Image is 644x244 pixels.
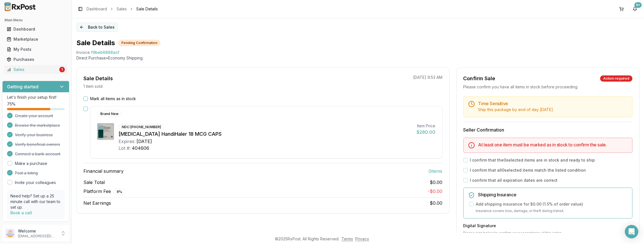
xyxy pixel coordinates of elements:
[117,6,127,12] a: Sales
[90,96,136,102] label: Mark all items as in stock
[470,157,595,163] label: I confirm that the 0 selected items are in stock and ready to ship
[76,55,640,61] p: Direct Purchase • Economy Shipping
[430,179,443,186] span: $0.00
[417,123,436,129] div: Item Price
[83,75,113,82] div: Sale Details
[2,45,69,54] button: My Posts
[83,84,103,89] p: 1 item sold
[342,236,353,241] a: Terms
[7,47,65,52] div: My Posts
[132,145,149,151] div: 404606
[4,18,67,22] h2: Main Menu
[476,208,628,214] p: Insurance covers loss, damage, or theft during transit.
[463,75,495,82] div: Confirm Sale
[15,170,38,176] span: Post a listing
[15,132,53,138] span: Verify your business
[119,130,412,138] div: [MEDICAL_DATA] HandiHaler 18 MCG CAPS
[76,23,118,32] button: Back to Sales
[76,38,115,47] h1: Sale Details
[430,200,443,206] span: $0.00
[83,200,111,206] span: Net Earnings
[4,24,67,34] a: Dashboard
[2,35,69,44] button: Marketplace
[7,67,58,72] div: Sales
[119,145,131,151] div: Lot #:
[10,193,61,210] p: Need help? Set up a 25 minute call with our team to set up.
[463,223,632,229] h3: Digital Signature
[463,84,632,90] div: Please confirm you have all items in stock before proceeding
[10,210,32,215] a: Book a call
[4,34,67,44] a: Marketplace
[83,188,125,195] span: Platform Fee
[7,83,38,90] h3: Getting started
[83,168,124,174] span: Financial summary
[600,75,632,82] div: Action required
[136,138,152,145] div: [DATE]
[470,167,586,173] label: I confirm that all 0 selected items match the listed condition
[15,123,60,128] span: Browse the marketplace
[478,101,628,106] h5: Time Sensitive
[87,6,158,12] nav: breadcrumb
[87,6,107,12] a: Dashboard
[413,75,443,80] p: [DATE] 9:53 AM
[417,129,436,135] div: $280.00
[2,55,69,64] button: Purchases
[463,231,632,235] p: Please sign below to confirm your acceptance of this order
[18,234,57,238] p: [EMAIL_ADDRESS][DOMAIN_NAME]
[15,180,56,185] a: Invite your colleagues
[59,67,65,72] div: 1
[136,6,158,12] span: Sale Details
[15,151,60,157] span: Connect a bank account
[2,222,69,232] button: Support
[83,179,105,186] span: Sale Total
[7,101,15,107] span: 75 %
[15,161,47,166] a: Make a purchase
[478,107,554,112] span: Ship this package by end of day [DATE] .
[2,65,69,74] button: Sales1
[625,225,638,238] div: Open Intercom Messenger
[119,138,135,145] div: Expires:
[7,57,65,62] div: Purchases
[118,40,160,46] div: Pending Confirmation
[476,201,583,207] label: Add shipping insurance for $0.00 ( 1.5 % of order value)
[355,236,369,241] a: Privacy
[7,26,65,32] div: Dashboard
[4,44,67,54] a: My Posts
[76,50,90,55] div: Invoice
[97,111,122,117] div: Brand New
[7,95,65,100] p: Let's finish your setup first!
[91,50,119,55] span: f9beb6888acf
[428,188,443,194] span: - $0.00
[7,36,65,42] div: Marketplace
[478,192,628,197] h5: Shipping Insurance
[631,4,640,13] button: 9+
[2,25,69,34] button: Dashboard
[119,124,164,130] div: NDC: [PHONE_NUMBER]
[97,123,114,140] img: Spiriva HandiHaler 18 MCG CAPS
[18,228,57,234] p: Welcome
[470,178,558,183] label: I confirm that all expiration dates are correct
[634,2,642,8] div: 9+
[4,54,67,65] a: Purchases
[6,229,15,238] img: User avatar
[113,189,125,195] div: 9 %
[478,142,628,147] h5: At least one item must be marked as in stock to confirm the sale.
[15,142,60,147] span: Verify beneficial owners
[15,113,53,119] span: Create your account
[429,168,443,174] span: 0 item s
[463,126,632,133] h3: Seller Confirmation
[4,65,67,75] a: Sales1
[2,2,38,11] img: RxPost Logo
